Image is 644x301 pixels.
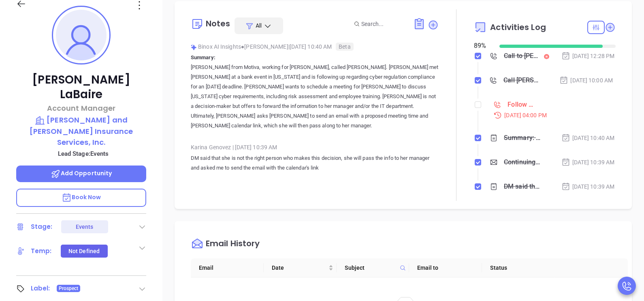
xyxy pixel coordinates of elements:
div: Stage: [31,221,53,233]
span: ● [241,43,245,50]
div: Email History [206,239,260,250]
div: Temp: [31,245,52,257]
div: Call [PERSON_NAME] to follow up [503,74,540,86]
div: Notes [206,19,230,28]
div: DM said that she is not the right person who makes this decision, she will pass the info to her m... [504,181,540,193]
div: 89 % [474,41,489,51]
p: Account Manager [16,103,146,114]
th: Status [482,258,555,277]
div: [DATE] 10:40 AM [561,133,615,142]
img: svg%3e [191,44,197,50]
p: [PERSON_NAME] LaBaire [16,73,146,102]
span: Prospect [59,284,79,293]
div: [DATE] 10:39 AM [561,182,615,191]
span: All [256,21,262,30]
p: Lead Stage: Events [20,148,146,159]
img: profile-user [56,10,107,60]
div: Call to [PERSON_NAME] [504,50,540,62]
span: Book Now [62,193,101,201]
span: Activities Log [490,23,546,31]
div: Follow up MAIA business card [508,99,534,111]
div: [DATE] 10:00 AM [559,76,613,85]
p: [PERSON_NAME] from Motiva, working for [PERSON_NAME], called [PERSON_NAME]. [PERSON_NAME] met [PE... [191,62,439,131]
th: Email to [409,258,482,277]
div: Continuing our MAIA Big Event conversation, [PERSON_NAME] [504,156,540,168]
p: DM said that she is not the right person who makes this decision, she will pass the info to her m... [191,153,439,173]
span: | [232,144,234,150]
div: Not Defined [68,245,100,258]
div: Summary: [PERSON_NAME] from Motiva, working for [PERSON_NAME], called [PERSON_NAME]. [PERSON_NAME... [504,132,540,144]
span: Add Opportunity [51,169,112,177]
div: [DATE] 10:39 AM [561,158,615,167]
b: Summary: [191,54,215,60]
th: Date [264,258,337,277]
th: Email [191,258,264,277]
div: Events [76,220,94,233]
div: [DATE] 12:28 PM [561,52,615,60]
div: [DATE] 04:00 PM [488,111,616,120]
div: Label: [31,282,50,295]
div: Karina Genovez [DATE] 10:39 AM [191,141,439,153]
a: [PERSON_NAME] and [PERSON_NAME] Insurance Services, Inc. [16,114,146,148]
input: Search... [361,19,404,28]
span: Beta [336,43,353,51]
span: Date [272,263,327,272]
div: Binox AI Insights [PERSON_NAME] | [DATE] 10:40 AM [191,41,439,53]
span: Subject [345,263,397,272]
